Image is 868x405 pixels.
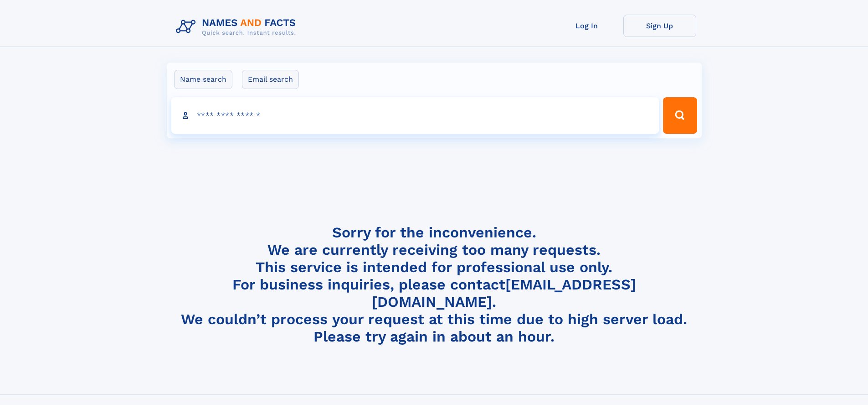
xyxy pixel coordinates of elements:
[242,70,299,89] label: Email search
[663,97,697,134] button: Search Button
[372,276,636,310] a: [EMAIL_ADDRESS][DOMAIN_NAME]
[623,15,696,37] a: Sign Up
[172,224,696,346] h4: Sorry for the inconvenience. We are currently receiving too many requests. This service is intend...
[171,97,659,134] input: search input
[172,15,303,39] img: Logo Names and Facts
[550,15,623,37] a: Log In
[174,70,232,89] label: Name search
